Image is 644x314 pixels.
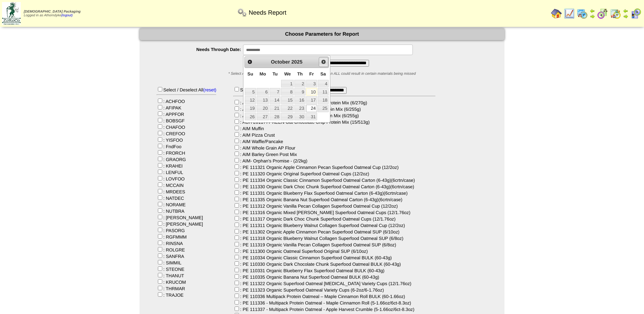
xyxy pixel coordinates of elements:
[257,113,269,120] a: 27
[306,113,317,120] a: 31
[157,86,216,298] div: Select / Deselect All : ACHFOO : AFIPAK : APPFOR : BOBSGF : CHAFOO : CREFOO : YISFOO : FndFoo : F...
[270,113,280,120] a: 28
[284,71,291,76] span: Wednesday
[306,105,317,112] a: 24
[318,80,329,87] a: 4
[306,96,317,104] a: 17
[245,57,254,66] a: Prev
[247,71,253,76] span: Sunday
[273,71,278,76] span: Tuesday
[623,14,628,19] img: arrowright.gif
[24,10,80,14] span: [DEMOGRAPHIC_DATA] Packaging
[2,2,21,25] img: zoroco-logo-small.webp
[237,7,247,18] img: workflow.png
[140,72,504,76] div: * Select ALL to capture all needs. Selecting anything other than ALL could result in certain mate...
[309,71,314,76] span: Friday
[247,59,253,65] span: Prev
[270,96,280,104] a: 14
[318,105,329,112] a: 25
[306,80,317,87] a: 3
[318,96,329,104] a: 18
[24,10,80,17] span: Logged in as Athorndyke
[597,8,608,19] img: calendarblend.gif
[551,8,562,19] img: home.gif
[203,87,217,92] a: (reset)
[281,80,294,87] a: 1
[245,113,256,120] a: 26
[281,105,294,112] a: 22
[294,88,305,95] a: 9
[610,8,621,19] img: calendarinout.gif
[249,9,286,16] span: Needs Report
[245,88,256,95] a: 5
[294,105,305,112] a: 23
[318,88,329,95] a: 11
[306,88,317,95] a: 10
[257,88,269,95] a: 6
[577,8,588,19] img: calendarprod.gif
[294,113,305,120] a: 30
[260,71,266,76] span: Monday
[257,105,269,112] a: 20
[270,105,280,112] a: 21
[61,14,73,17] a: (logout)
[564,8,575,19] img: line_graph.gif
[270,88,280,95] a: 7
[140,28,504,40] div: Choose Parameters for Report
[321,59,326,65] span: Next
[319,57,328,67] a: Next
[320,71,326,76] span: Saturday
[291,59,302,65] span: 2025
[281,96,294,104] a: 15
[297,71,302,76] span: Thursday
[281,88,294,95] a: 8
[590,8,595,14] img: arrowleft.gif
[630,8,641,19] img: calendarcustomer.gif
[245,96,256,104] a: 12
[294,96,305,104] a: 16
[294,80,305,87] a: 2
[245,105,256,112] a: 19
[623,8,628,14] img: arrowleft.gif
[590,14,595,19] img: arrowright.gif
[257,96,269,104] a: 13
[281,113,294,120] a: 29
[271,59,290,65] span: October
[153,47,243,52] label: Needs Through Date:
